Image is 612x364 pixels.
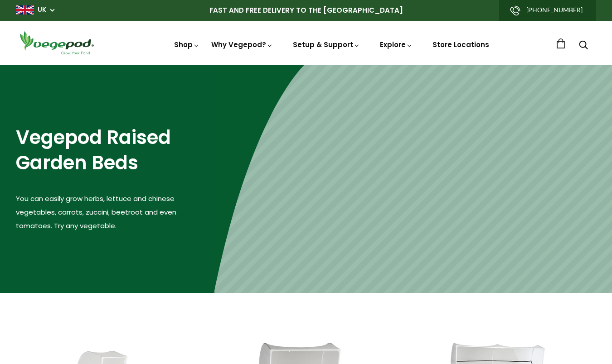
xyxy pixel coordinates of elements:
[380,40,413,49] a: Explore
[16,192,214,233] p: You can easily grow herbs, lettuce and chinese vegetables, carrots, zuccini, beetroot and even to...
[293,40,360,49] a: Setup & Support
[16,30,97,56] img: Vegepod
[211,40,273,49] a: Why Vegepod?
[16,5,34,14] img: gb_large.png
[432,40,489,49] a: Store Locations
[174,40,199,49] a: Shop
[16,125,214,176] h2: Vegepod Raised Garden Beds
[38,5,46,14] a: UK
[579,41,588,51] a: Search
